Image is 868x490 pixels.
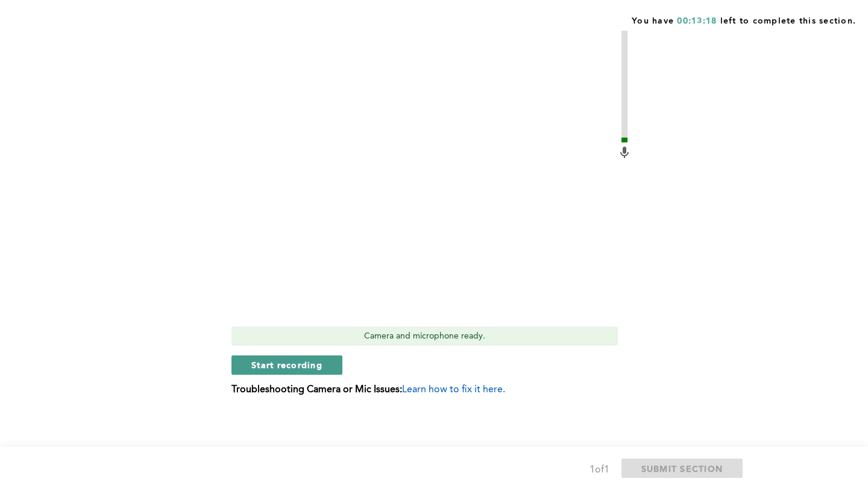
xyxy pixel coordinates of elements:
[231,326,618,346] div: Camera and microphone ready.
[231,385,402,395] b: Troubleshooting Camera or Mic Issues:
[590,462,609,479] div: 1 of 1
[402,385,505,395] span: Learn how to fix it here.
[621,459,743,478] button: SUBMIT SECTION
[677,17,717,25] span: 00:13:18
[251,359,322,371] span: Start recording
[231,355,342,375] button: Start recording
[632,12,856,27] span: You have left to complete this section.
[641,463,723,474] span: SUBMIT SECTION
